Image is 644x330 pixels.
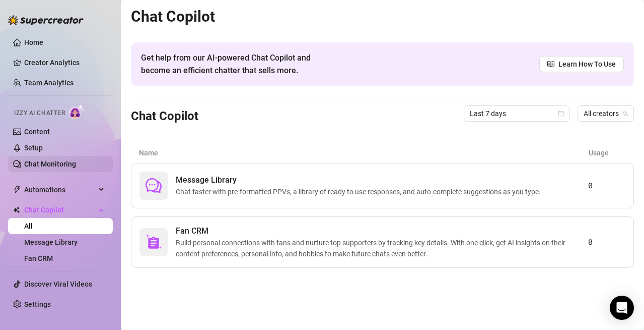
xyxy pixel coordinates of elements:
a: Discover Viral Videos [24,280,92,288]
article: 0 [588,180,625,192]
span: Message Library [176,174,545,186]
div: Open Intercom Messenger [610,296,634,320]
img: logo-BBDzfeDw.svg [8,15,84,25]
article: Name [139,147,589,158]
span: Last 7 days [470,106,563,121]
a: Chat Monitoring [24,160,76,168]
span: Fan CRM [176,225,588,237]
a: Settings [24,300,51,308]
h2: Chat Copilot [131,7,634,26]
article: 0 [588,236,625,248]
a: Team Analytics [24,79,74,87]
span: Izzy AI Chatter [14,108,65,118]
a: Home [24,38,43,46]
a: Content [24,128,50,136]
img: AI Chatter [69,104,85,119]
a: Learn How To Use [539,56,624,72]
span: thunderbolt [13,186,21,194]
span: Chat Copilot [24,202,96,218]
span: Automations [24,182,96,198]
span: Learn How To Use [558,59,616,70]
span: Chat faster with pre-formatted PPVs, a library of ready to use responses, and auto-complete sugge... [176,186,545,197]
a: Setup [24,144,43,152]
h3: Chat Copilot [131,108,198,125]
span: Get help from our AI-powered Chat Copilot and become an efficient chatter that sells more. [141,51,335,77]
article: Usage [589,147,626,158]
span: read [547,61,554,68]
img: svg%3e [146,234,162,250]
span: calendar [558,111,564,117]
img: Chat Copilot [13,206,20,213]
a: Creator Analytics [24,54,105,71]
span: All creators [584,106,628,121]
span: comment [146,178,162,194]
a: Fan CRM [24,254,53,262]
span: Build personal connections with fans and nurture top supporters by tracking key details. With one... [176,237,588,259]
span: team [622,111,628,117]
a: All [24,222,33,230]
a: Message Library [24,238,78,246]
